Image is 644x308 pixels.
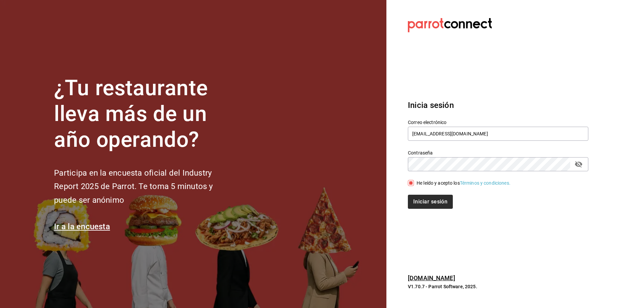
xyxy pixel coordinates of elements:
[417,180,511,187] div: He leído y acepto los
[54,166,235,207] h2: Participa en la encuesta oficial del Industry Report 2025 de Parrot. Te toma 5 minutos y puede se...
[54,222,110,231] a: Ir a la encuesta
[460,180,511,186] a: Términos y condiciones.
[408,127,588,141] input: Ingresa tu correo electrónico
[408,195,453,209] button: Iniciar sesión
[408,150,588,155] label: Contraseña
[408,120,588,125] label: Correo electrónico
[408,283,588,290] p: V1.70.7 - Parrot Software, 2025.
[54,75,235,152] h1: ¿Tu restaurante lleva más de un año operando?
[408,99,588,111] h3: Inicia sesión
[573,159,584,170] button: passwordField
[408,274,455,282] a: [DOMAIN_NAME]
